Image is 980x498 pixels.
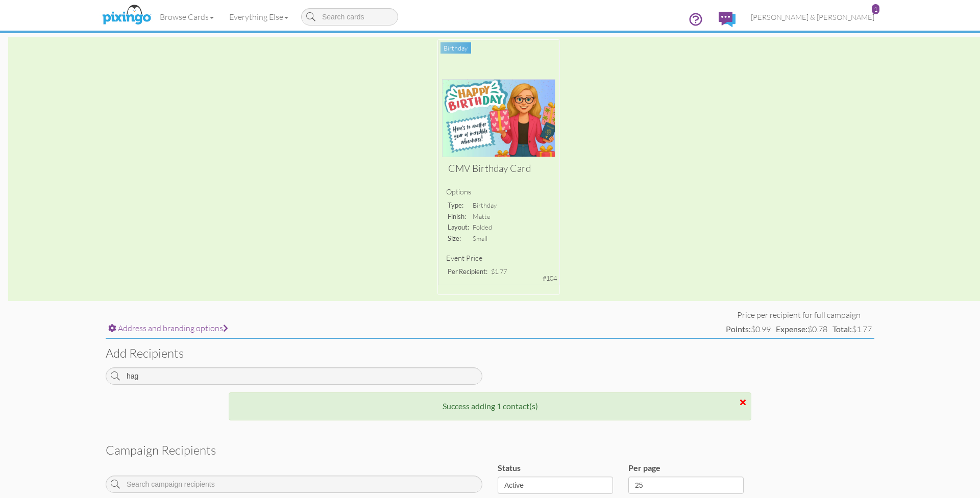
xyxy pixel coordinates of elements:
td: $0.78 [773,321,830,338]
td: Price per recipient for full campaign [723,309,874,321]
a: Browse Cards [152,4,222,30]
strong: Points: [726,324,751,334]
a: [PERSON_NAME] & [PERSON_NAME] 1 [743,4,882,30]
div: 1 [872,4,879,14]
td: $0.99 [723,321,773,338]
label: Per page [628,462,660,474]
a: Everything Else [222,4,296,30]
h3: Campaign recipients [106,443,874,457]
img: pixingo logo [100,3,154,28]
td: $1.77 [830,321,874,338]
strong: Total: [832,324,852,334]
strong: Success adding 1 contact(s) [443,401,538,411]
img: comments.svg [719,12,736,27]
input: Search contact and group names [106,367,482,385]
input: Search cards [301,8,398,26]
h3: Add recipients [106,346,874,360]
span: Address and branding options [118,323,228,333]
span: [PERSON_NAME] & [PERSON_NAME] [751,13,874,21]
label: Status [498,462,521,474]
input: Search campaign recipients [106,476,482,493]
strong: Expense: [776,324,807,334]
